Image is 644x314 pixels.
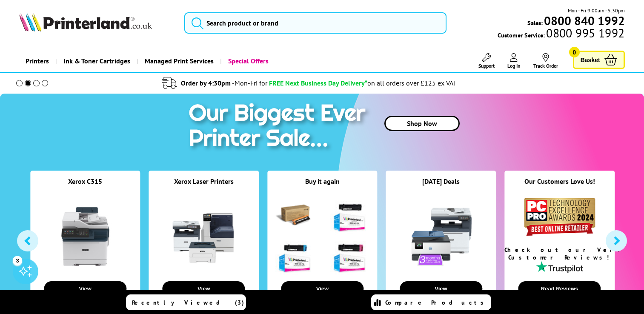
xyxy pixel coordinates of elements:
a: Basket 0 [573,51,625,69]
span: FREE Next Business Day Delivery* [269,79,367,87]
span: Sales: [527,19,543,27]
a: Shop Now [384,116,460,131]
button: View [163,281,245,296]
span: Customer Service: [498,29,624,39]
a: Compare Products [371,294,491,310]
a: Xerox Laser Printers [174,177,234,186]
a: Managed Print Services [137,50,220,72]
div: [DATE] Deals [386,177,496,196]
span: Recently Viewed (3) [132,299,244,306]
span: Mon-Fri for [235,79,267,87]
div: on all orders over £125 ex VAT [367,79,457,87]
input: Search product or brand [184,12,447,34]
div: Our Customers Love Us! [504,177,615,196]
div: 3 [13,256,22,265]
span: Log In [507,63,521,69]
img: Printerland Logo [19,13,152,31]
a: Printerland Logo [19,13,174,33]
span: Ink & Toner Cartridges [63,50,130,72]
button: View [44,281,126,296]
li: modal_delivery [4,76,614,91]
a: Log In [507,53,521,69]
b: 0800 840 1992 [544,13,625,29]
a: Recently Viewed (3) [126,294,246,310]
span: Basket [581,54,600,66]
a: Special Offers [220,50,275,72]
button: Read Reviews [518,281,601,296]
button: View [281,281,364,296]
a: Track Order [533,53,558,69]
div: Check out our Verified Customer Reviews! [504,246,615,261]
a: Support [478,53,495,69]
span: 0800 995 1992 [545,29,624,37]
span: Order by 4:30pm - [181,79,267,87]
span: 0 [569,47,580,57]
a: Xerox C315 [68,177,102,186]
a: Buy it again [305,177,340,186]
a: 0800 840 1992 [543,17,625,25]
img: printer sale [184,94,374,160]
button: View [400,281,482,296]
a: Printers [19,50,55,72]
a: Ink & Toner Cartridges [55,50,137,72]
span: Compare Products [385,299,488,306]
span: Mon - Fri 9:00am - 5:30pm [568,6,625,14]
span: Support [478,63,495,69]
